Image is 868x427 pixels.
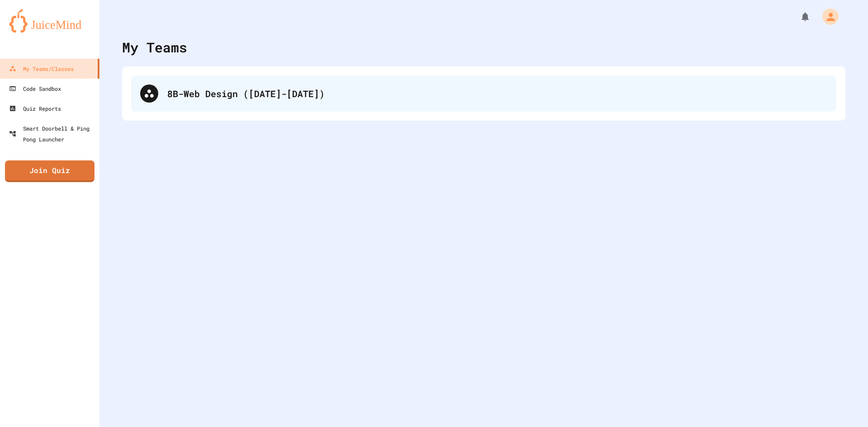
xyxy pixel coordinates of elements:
[9,103,61,114] div: Quiz Reports
[9,83,61,94] div: Code Sandbox
[131,75,836,112] div: 8B-Web Design ([DATE]-[DATE])
[122,37,187,57] div: My Teams
[783,9,813,24] div: My Notifications
[813,6,841,27] div: My Account
[167,87,827,100] div: 8B-Web Design ([DATE]-[DATE])
[5,160,94,182] a: Join Quiz
[9,63,74,74] div: My Teams/Classes
[9,123,96,145] div: Smart Doorbell & Ping Pong Launcher
[9,9,90,33] img: logo-orange.svg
